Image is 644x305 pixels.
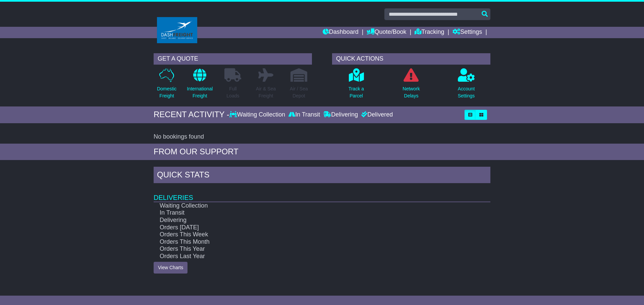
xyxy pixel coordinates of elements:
a: InternationalFreight [186,68,213,103]
p: Track a Parcel [348,85,364,99]
td: In Transit [154,209,458,217]
a: Quote/Book [367,27,406,38]
div: Delivered [360,111,393,119]
a: Settings [452,27,482,38]
p: Air / Sea Depot [290,85,308,99]
div: Quick Stats [154,167,490,185]
td: Orders This Year [154,245,458,253]
p: International Freight [187,85,213,99]
td: Orders Last Year [154,253,458,260]
p: Domestic Freight [157,85,176,99]
td: Deliveries [154,185,490,202]
a: Tracking [415,27,444,38]
td: Orders This Month [154,238,458,246]
a: Track aParcel [348,68,364,103]
td: Orders [DATE] [154,224,458,231]
a: NetworkDelays [402,68,420,103]
td: Orders This Week [154,231,458,238]
div: FROM OUR SUPPORT [154,147,490,157]
div: Delivering [322,111,360,119]
div: RECENT ACTIVITY - [154,110,229,120]
p: Full Loads [224,85,241,99]
div: Waiting Collection [229,111,287,119]
p: Account Settings [458,85,475,99]
a: Dashboard [323,27,359,38]
a: DomesticFreight [157,68,177,103]
td: Waiting Collection [154,202,458,210]
div: GET A QUOTE [154,53,312,65]
div: No bookings found [154,133,490,141]
p: Air & Sea Freight [256,85,276,99]
div: In Transit [287,111,322,119]
a: AccountSettings [458,68,475,103]
td: Delivering [154,217,458,224]
a: View Charts [154,262,187,274]
div: QUICK ACTIONS [332,53,490,65]
p: Network Delays [402,85,420,99]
